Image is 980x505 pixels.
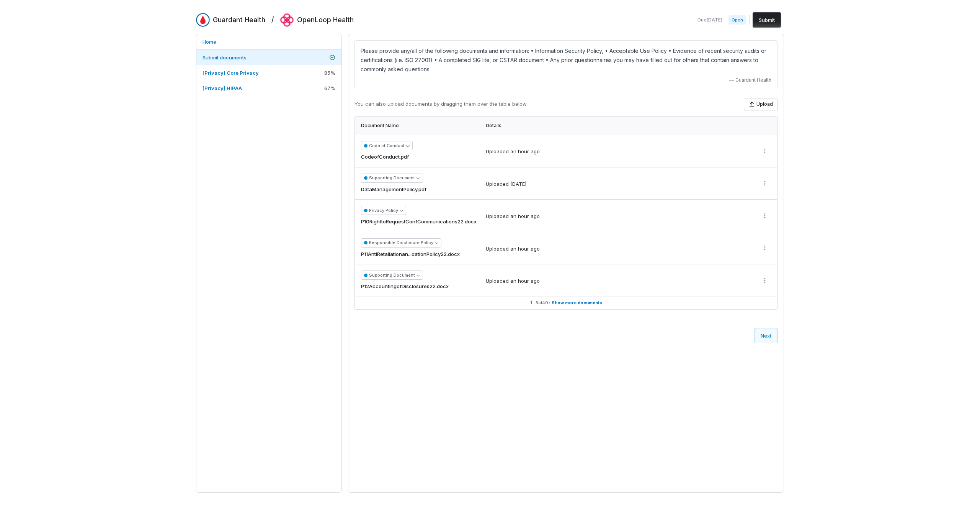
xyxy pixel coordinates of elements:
[759,145,771,157] button: More actions
[486,180,526,188] div: Uploaded
[510,213,540,220] div: an hour ago
[510,180,526,188] div: [DATE]
[510,245,540,253] div: an hour ago
[361,141,413,150] button: Code of Conduct
[361,123,477,129] div: Document Name
[486,123,750,129] div: Details
[196,34,341,49] a: Home
[552,300,602,306] span: Show more documents
[759,210,771,221] button: More actions
[755,328,777,343] button: Next
[361,186,426,193] span: DataManagementPolicy.pdf
[361,46,771,74] p: Please provide any/all of the following documents and information: • Information Security Policy,...
[510,277,540,285] div: an hour ago
[361,238,441,248] button: Responsible Disclosure Policy
[510,148,540,156] div: an hour ago
[361,153,409,161] span: CodeofConduct.pdf
[735,77,771,83] span: Guardant Health
[361,206,406,215] button: Privacy Policy
[486,245,540,253] div: Uploaded
[697,17,722,23] span: Due [DATE]
[744,98,777,110] button: Upload
[354,100,528,108] p: You can also upload documents by dragging them over the table below.
[196,65,341,80] a: [Privacy] Core Privacy85%
[361,271,423,280] button: Supporting Document
[203,85,242,91] span: [Privacy] HIPAA
[361,251,460,258] span: P11AntiRetaliationan...dationPolicy22.docx
[759,242,771,254] button: More actions
[196,50,341,65] a: Submit documents
[361,218,477,226] span: P10RighttoRequestConfCommunications22.docx
[297,15,354,25] h2: OpenLoop Health
[196,80,341,96] a: [Privacy] HIPAA67%
[753,12,781,28] button: Submit
[324,85,335,92] span: 67 %
[486,213,540,220] div: Uploaded
[759,275,771,286] button: More actions
[728,15,746,25] span: Open
[324,69,335,76] span: 85 %
[213,15,265,25] h2: Guardant Health
[355,297,777,309] button: 1 -5of40• Show more documents
[361,283,449,290] span: P12AccountingofDisclosures22.docx
[361,174,423,183] button: Supporting Document
[729,77,734,83] span: —
[203,54,247,61] span: Submit documents
[486,277,540,285] div: Uploaded
[203,70,259,76] span: [Privacy] Core Privacy
[759,177,771,189] button: More actions
[486,148,540,156] div: Uploaded
[271,13,274,25] h2: /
